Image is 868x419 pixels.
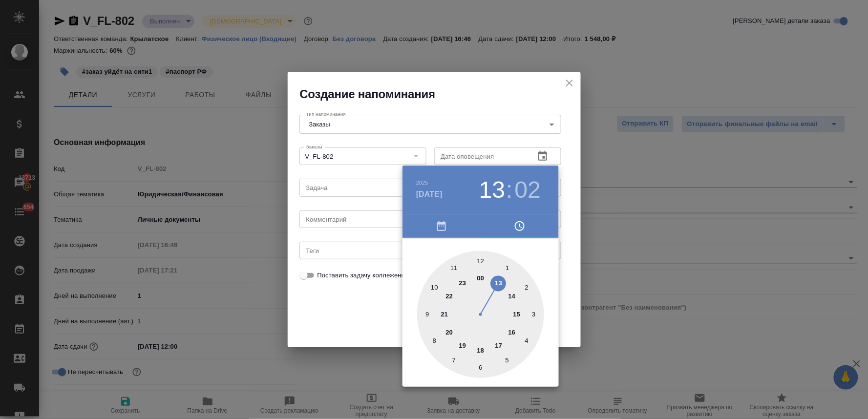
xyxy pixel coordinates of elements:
[416,180,428,186] button: 2025
[479,176,505,204] button: 13
[416,189,443,200] button: [DATE]
[515,176,541,204] button: 02
[506,176,512,204] h3: :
